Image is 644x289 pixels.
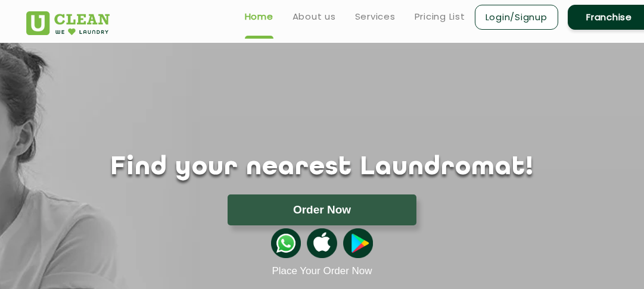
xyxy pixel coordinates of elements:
[272,265,372,277] a: Place Your Order Now
[475,5,558,30] a: Login/Signup
[26,11,110,35] img: UClean Laundry and Dry Cleaning
[343,228,373,258] img: playstoreicon.png
[228,194,416,225] button: Order Now
[293,10,336,24] a: About us
[415,10,465,24] a: Pricing List
[17,153,627,183] h1: Find your nearest Laundromat!
[307,228,337,258] img: apple-icon.png
[271,228,301,258] img: whatsappicon.png
[245,10,273,24] a: Home
[355,10,396,24] a: Services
